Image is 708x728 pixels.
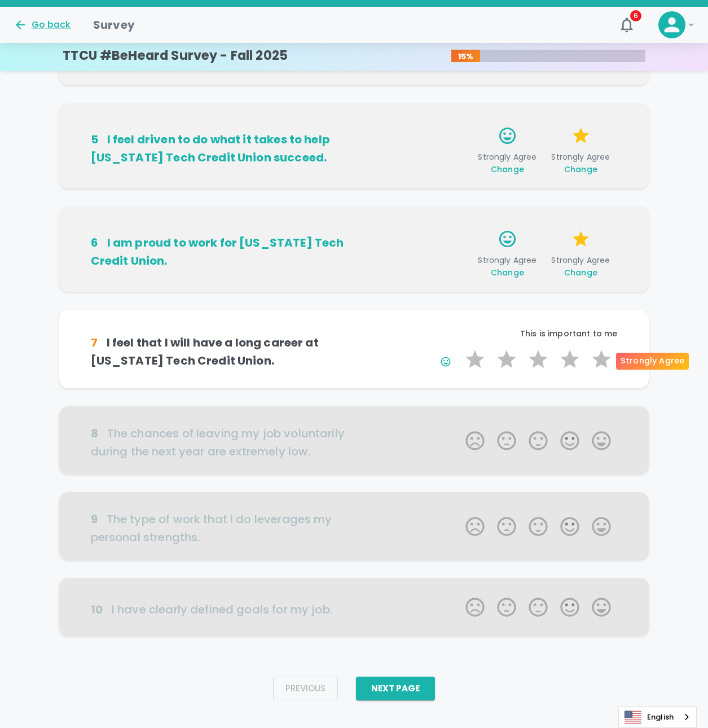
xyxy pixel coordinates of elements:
h1: Survey [93,16,135,34]
a: English [619,707,696,727]
button: Go back [14,18,71,32]
span: Strongly Agree [548,151,613,175]
h6: I am proud to work for [US_STATE] Tech Credit Union. [91,234,354,270]
div: 5 [91,130,98,148]
span: Change [491,267,524,278]
p: This is important to me [354,328,618,339]
div: Strongly Agree [616,353,689,370]
div: 6 [91,234,98,252]
span: Change [564,164,597,175]
span: Strongly Agree [475,151,539,175]
h6: I feel that I will have a long career at [US_STATE] Tech Credit Union. [91,334,354,370]
span: Change [491,164,524,175]
button: 6 [613,11,640,38]
div: Language [618,706,697,728]
h6: I feel driven to do what it takes to help [US_STATE] Tech Credit Union succeed. [91,130,354,166]
aside: Language selected: English [618,706,697,728]
button: Next Page [356,677,435,700]
h4: TTCU #BeHeard Survey - Fall 2025 [63,48,288,64]
p: 15% [451,51,481,62]
span: 6 [630,10,641,21]
span: Change [564,267,597,278]
span: Strongly Agree [548,255,613,278]
div: 7 [91,334,98,352]
span: Strongly Agree [475,255,539,278]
